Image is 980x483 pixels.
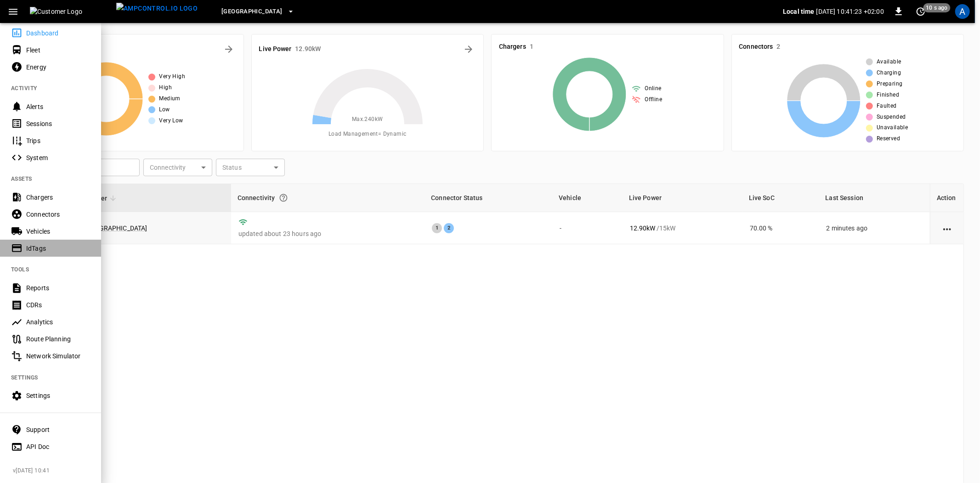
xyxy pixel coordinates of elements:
span: v [DATE] 10:41 [13,466,94,476]
div: Connectors [26,210,90,219]
div: Settings [26,391,90,400]
div: Sessions [26,119,90,128]
div: Analytics [26,317,90,327]
div: Reports [26,283,90,293]
div: Trips [26,136,90,145]
div: API Doc [26,442,90,451]
img: Customer Logo [30,7,113,16]
div: System [26,153,90,162]
img: ampcontrol.io logo [116,3,198,14]
div: Fleet [26,46,90,55]
span: [GEOGRAPHIC_DATA] [221,6,282,17]
div: IdTags [26,244,90,253]
div: Network Simulator [26,351,90,361]
div: Support [26,425,90,434]
p: [DATE] 10:41:23 +02:00 [816,7,884,16]
div: CDRs [26,300,90,310]
p: Local time [783,7,815,16]
div: Energy [26,63,90,72]
div: Vehicles [26,227,90,236]
div: Chargers [26,193,90,202]
div: profile-icon [955,4,970,19]
div: Route Planning [26,334,90,344]
div: Alerts [26,102,90,111]
div: Dashboard [26,29,90,38]
span: 10 s ago [923,3,951,12]
button: set refresh interval [913,4,928,19]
